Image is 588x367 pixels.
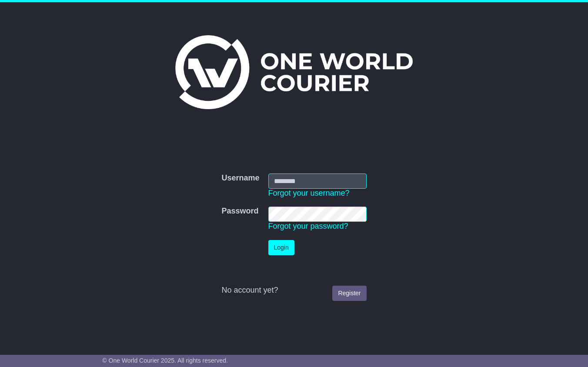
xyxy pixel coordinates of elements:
[102,357,228,364] span: © One World Courier 2025. All rights reserved.
[175,35,413,109] img: One World
[332,286,366,301] a: Register
[221,286,366,295] div: No account yet?
[268,189,350,197] a: Forgot your username?
[268,222,348,230] a: Forgot your password?
[268,240,294,255] button: Login
[221,207,258,216] label: Password
[221,173,259,183] label: Username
